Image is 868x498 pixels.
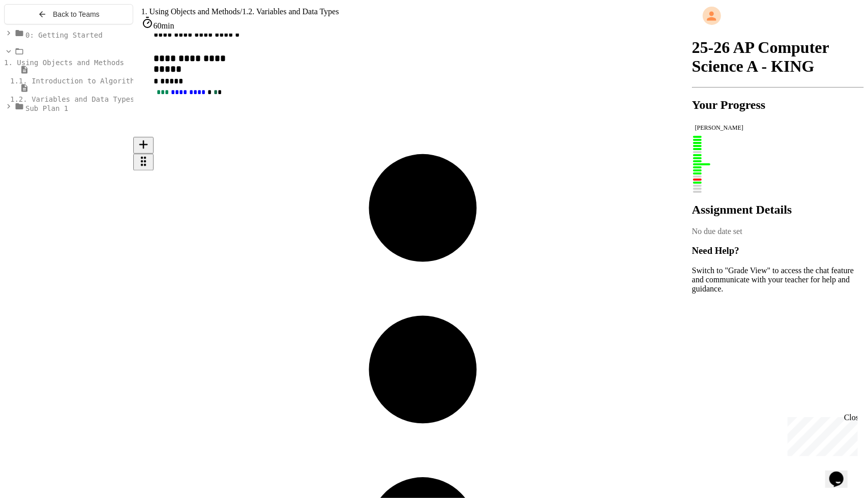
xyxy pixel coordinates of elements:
h1: 25-26 AP Computer Science A - KING [692,38,864,76]
div: [PERSON_NAME] [695,124,861,132]
span: 1.1. Introduction to Algorithms, Programming, and Compilers [10,77,263,85]
span: / [240,7,242,16]
span: 60 [154,21,162,30]
button: Back to Teams [4,4,133,24]
h2: Assignment Details [692,203,864,217]
span: 1.2. Variables and Data Types [242,7,339,16]
span: 1.2. Variables and Data Types [10,95,134,103]
h3: Need Help? [692,245,864,256]
iframe: chat widget [825,457,858,488]
h2: Your Progress [692,98,864,112]
span: 0: Getting Started [25,31,103,39]
span: 1. Using Objects and Methods [141,7,240,16]
div: No due date set [692,227,864,236]
span: Back to Teams [53,10,100,18]
div: My Account [692,4,864,27]
p: Switch to "Grade View" to access the chat feature and communicate with your teacher for help and ... [692,266,864,294]
div: Chat with us now!Close [4,4,70,65]
span: Sub Plan 1 [25,104,68,112]
iframe: chat widget [784,413,858,456]
span: 1. Using Objects and Methods [4,58,124,67]
span: min [162,21,174,30]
